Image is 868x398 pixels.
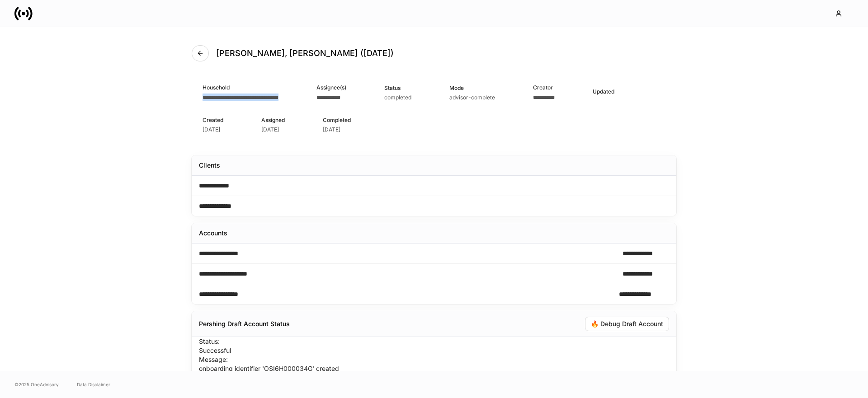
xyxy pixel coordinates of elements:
div: [DATE] [203,126,220,133]
div: completed [384,94,411,101]
div: Accounts [199,229,227,238]
p: Message: [199,355,669,364]
div: Assigned [261,116,285,124]
div: Completed [323,116,351,124]
div: Assignee(s) [316,83,346,92]
div: Creator [533,83,555,92]
div: Household [203,83,278,92]
button: 🔥 Debug Draft Account [585,317,669,331]
div: 🔥 Debug Draft Account [591,321,663,327]
div: Updated [593,87,614,96]
h4: [PERSON_NAME], [PERSON_NAME] ([DATE]) [216,48,394,59]
p: Status: [199,337,669,346]
div: Created [203,116,223,124]
a: Data Disclaimer [77,381,110,388]
div: Clients [199,161,220,170]
span: © 2025 OneAdvisory [14,381,59,388]
div: [DATE] [323,126,340,133]
p: onboarding identifier 'OSI6H000034G' created [199,364,669,373]
div: [DATE] [261,126,279,133]
div: advisor-complete [449,94,495,101]
div: Mode [449,84,495,92]
div: Successful [199,346,669,355]
div: Status [384,84,411,92]
div: Pershing Draft Account Status [199,319,290,328]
